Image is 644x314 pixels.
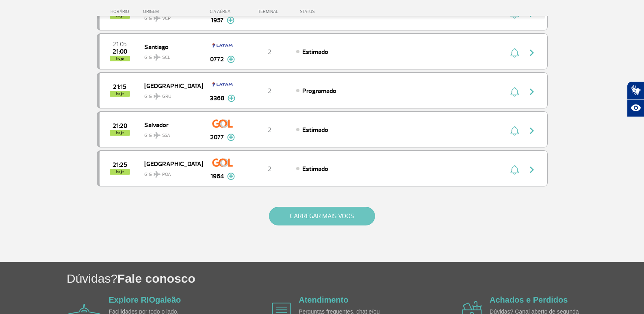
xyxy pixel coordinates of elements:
span: 2025-08-25 21:25:00 [113,162,127,168]
span: GIG [144,128,196,139]
span: POA [162,171,171,178]
span: GIG [144,167,196,178]
span: GIG [144,89,196,100]
span: 2025-08-25 21:00:00 [113,49,127,54]
div: TERMINAL [243,9,296,14]
img: sino-painel-voo.svg [510,165,519,175]
span: GRU [162,93,171,100]
span: Estimado [302,48,328,56]
img: destiny_airplane.svg [154,132,160,139]
img: mais-info-painel-voo.svg [227,173,235,180]
span: Estimado [302,126,328,134]
img: mais-info-painel-voo.svg [227,56,235,63]
span: hoje [110,56,130,61]
span: Estimado [302,165,328,173]
span: Fale conosco [117,272,195,285]
img: mais-info-painel-voo.svg [227,17,234,24]
img: mais-info-painel-voo.svg [227,134,235,141]
span: Santiago [144,41,196,52]
img: destiny_airplane.svg [154,93,160,100]
img: sino-painel-voo.svg [510,48,519,58]
button: Abrir recursos assistivos. [627,99,644,117]
a: Atendimento [299,295,348,304]
div: STATUS [296,9,362,14]
span: GIG [144,50,196,61]
a: Achados e Perdidos [490,295,568,304]
button: Abrir tradutor de língua de sinais. [627,81,644,99]
span: Salvador [144,119,196,130]
div: ORIGEM [143,9,202,14]
span: 2025-08-25 21:05:00 [113,41,127,47]
img: sino-painel-voo.svg [510,126,519,136]
span: 3368 [210,93,224,103]
h1: Dúvidas? [67,270,644,287]
img: mais-info-painel-voo.svg [228,95,235,102]
img: sino-painel-voo.svg [510,87,519,97]
span: SCL [162,54,170,61]
img: seta-direita-painel-voo.svg [527,48,537,58]
span: 2025-08-25 21:20:00 [113,123,127,129]
span: 2077 [210,132,224,142]
div: CIA AÉREA [202,9,243,14]
button: CARREGAR MAIS VOOS [269,207,375,225]
span: [GEOGRAPHIC_DATA] [144,158,196,169]
img: destiny_airplane.svg [154,54,160,61]
a: Explore RIOgaleão [109,295,181,304]
div: HORÁRIO [99,9,143,14]
span: hoje [110,91,130,97]
span: [GEOGRAPHIC_DATA] [144,80,196,91]
span: 1957 [211,15,223,25]
span: hoje [110,169,130,175]
span: 2025-08-25 21:15:00 [113,84,126,90]
div: Plugin de acessibilidade da Hand Talk. [627,81,644,117]
span: 2 [268,165,271,173]
span: 2 [268,126,271,134]
img: seta-direita-painel-voo.svg [527,165,537,175]
img: seta-direita-painel-voo.svg [527,126,537,136]
img: destiny_airplane.svg [154,171,160,178]
span: Programado [302,87,336,95]
span: 2 [268,87,271,95]
span: SSA [162,132,170,139]
span: 0772 [210,54,224,64]
span: 2 [268,48,271,56]
span: 1964 [210,171,224,181]
img: seta-direita-painel-voo.svg [527,87,537,97]
span: hoje [110,130,130,136]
